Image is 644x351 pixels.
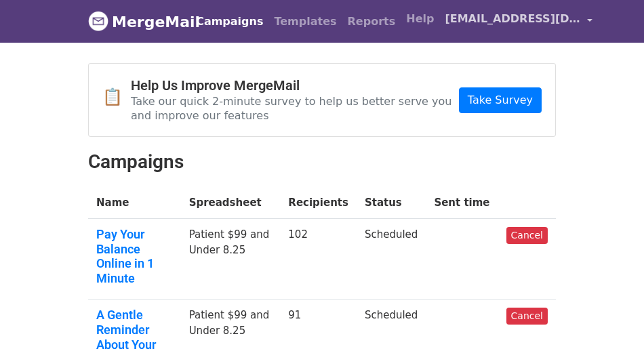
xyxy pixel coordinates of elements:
a: Pay Your Balance Online in 1 Minute [96,227,173,285]
a: Cancel [506,227,548,244]
iframe: Chat Widget [576,286,644,351]
a: Reports [342,8,401,35]
th: Sent time [426,187,498,219]
p: Take our quick 2-minute survey to help us better serve you and improve our features [131,94,459,123]
img: MergeMail logo [88,11,108,31]
a: [EMAIL_ADDRESS][DOMAIN_NAME] [439,5,598,37]
td: 102 [280,219,357,300]
span: 📋 [102,87,131,107]
a: Campaigns [190,8,268,35]
span: [EMAIL_ADDRESS][DOMAIN_NAME] [445,11,580,27]
h4: Help Us Improve MergeMail [131,77,459,94]
a: MergeMail [88,7,180,36]
a: Help [401,5,439,33]
th: Recipients [280,187,357,219]
th: Status [357,187,426,219]
a: Templates [268,8,342,35]
a: Take Survey [459,87,542,113]
th: Name [88,187,181,219]
a: Cancel [506,308,548,325]
th: Spreadsheet [181,187,281,219]
h2: Campaigns [88,150,556,173]
td: Scheduled [357,219,426,300]
td: Patient $99 and Under 8.25 [181,219,281,300]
